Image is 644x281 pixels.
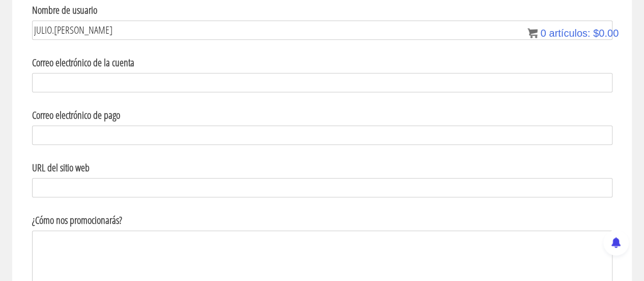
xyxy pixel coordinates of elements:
[32,125,612,145] input: Dirección de correo electrónico de pago
[32,161,90,174] font: URL del sitio web
[527,28,619,39] a: 0 artículos: $0.00
[32,20,612,40] input: Nombre de usuario
[32,73,612,92] input: Dirección de correo electrónico
[32,108,120,122] font: Correo electrónico de pago
[593,28,599,39] font: $
[527,28,538,38] img: icon11.png
[32,56,134,69] font: Correo electrónico de la cuenta
[32,3,97,17] font: Nombre de usuario
[549,28,590,39] font: artículos:
[32,178,612,197] input: URL del sitio web
[541,28,546,39] font: 0
[599,28,619,39] font: 0.00
[32,213,122,227] font: ¿Cómo nos promocionarás?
